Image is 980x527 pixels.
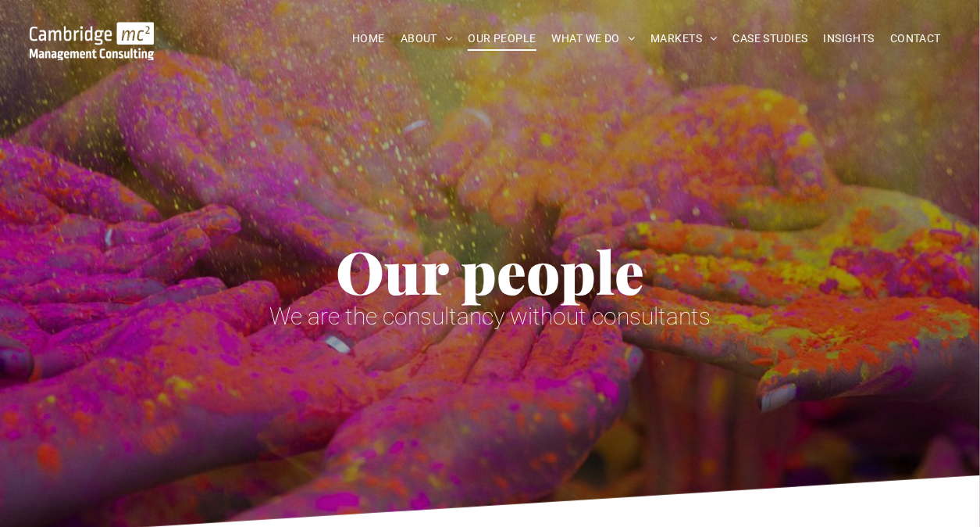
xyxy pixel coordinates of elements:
[725,27,816,51] a: CASE STUDIES
[269,303,711,330] span: We are the consultancy without consultants
[882,27,949,51] a: CONTACT
[460,27,543,51] a: OUR PEOPLE
[544,27,643,51] a: WHAT WE DO
[816,27,882,51] a: INSIGHTS
[643,27,725,51] a: MARKETS
[393,27,461,51] a: ABOUT
[336,231,644,310] span: Our people
[30,22,154,60] img: Go to Homepage
[30,24,154,41] a: Your Business Transformed | Cambridge Management Consulting
[344,27,393,51] a: HOME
